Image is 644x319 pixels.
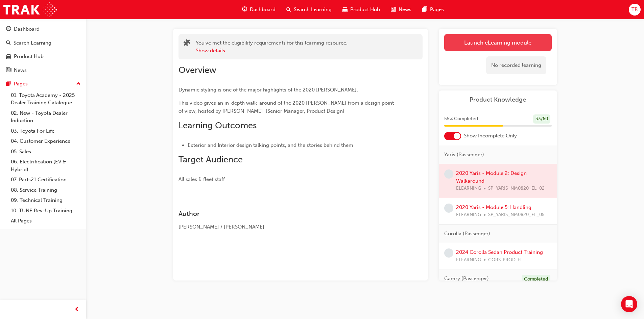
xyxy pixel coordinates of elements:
span: News [399,6,411,14]
span: Search Learning [294,6,332,14]
span: Corolla (Passenger) [444,230,490,238]
span: money-icon [292,14,297,20]
span: CORS-PROD-EL [488,256,523,264]
button: Pages [3,78,84,90]
a: car-iconProduct Hub [337,3,385,17]
a: All Pages [8,216,84,226]
a: 04. Customer Experience [8,136,84,147]
span: 55 % Completed [444,115,478,123]
span: learningRecordVerb_NONE-icon [444,204,453,213]
div: No recorded learning [486,56,546,74]
div: Pages [14,80,28,88]
span: Pages [430,6,444,14]
a: 08. Service Training [8,185,84,195]
div: Product Hub [14,53,44,60]
a: 09. Technical Training [8,195,84,206]
a: 02. New - Toyota Dealer Induction [8,108,84,126]
span: Target Audience [178,154,243,165]
div: Open Intercom Messenger [621,296,637,312]
span: TB [631,6,638,14]
div: [PERSON_NAME] / [PERSON_NAME] [178,223,398,231]
button: DashboardSearch LearningProduct HubNews [3,22,84,78]
span: SP_YARIS_NM0820_EL_05 [488,211,545,219]
a: 03. Toyota For Life [8,126,84,136]
a: 06. Electrification (EV & Hybrid) [8,157,84,175]
a: Product Hub [3,50,84,63]
a: pages-iconPages [417,3,449,17]
span: puzzle-icon [184,40,190,48]
span: guage-icon [242,5,247,14]
span: pages-icon [6,81,11,87]
span: search-icon [286,5,291,14]
span: prev-icon [74,305,79,314]
a: 05. Sales [8,147,84,157]
h3: Author [178,210,398,218]
span: pages-icon [422,5,427,14]
a: guage-iconDashboard [237,3,281,17]
a: 2024 Corolla Sedan Product Training [456,249,543,255]
span: All sales & fleet staff [178,176,225,182]
span: ELEARNING [456,256,481,264]
a: Product Knowledge [444,96,552,104]
span: Dashboard [250,6,276,14]
a: 10. TUNE Rev-Up Training [8,206,84,216]
span: guage-icon [6,26,11,32]
button: Show details [196,47,225,55]
span: ELEARNING [456,211,481,219]
a: 01. Toyota Academy - 2025 Dealer Training Catalogue [8,90,84,108]
span: search-icon [6,40,11,46]
div: 33 / 60 [533,114,550,124]
a: Launch eLearning module [444,34,552,51]
span: Show Incomplete Only [464,132,517,140]
div: Completed [522,275,550,284]
span: Learning Outcomes [178,120,257,131]
span: up-icon [76,80,81,88]
span: Dynamic styling is one of the major highlights of the 2020 [PERSON_NAME]. [178,87,358,93]
img: Trak [3,2,57,17]
span: learningResourceType_ELEARNING-icon [173,14,178,20]
span: news-icon [391,5,396,14]
a: news-iconNews [385,3,417,17]
span: Yaris (Passenger) [444,151,484,159]
span: This video gives an in-depth walk-around of the 2020 [PERSON_NAME] from a design point of view, h... [178,100,395,114]
div: Search Learning [14,39,51,47]
span: car-icon [6,54,11,60]
span: Exterior and Interior design talking points, and the stories behind them [188,142,353,148]
span: learningRecordVerb_NONE-icon [444,169,453,179]
div: News [14,67,27,74]
span: news-icon [6,68,11,74]
span: target-icon [210,14,215,20]
a: Dashboard [3,23,84,35]
button: TB [629,4,641,16]
div: Dashboard [14,25,40,33]
a: search-iconSearch Learning [281,3,337,17]
a: 2020 Yaris - Module 5: Handling [456,204,531,210]
span: Product Hub [350,6,380,14]
span: Camry (Passenger) [444,275,489,283]
a: 07. Parts21 Certification [8,175,84,185]
span: car-icon [342,5,348,14]
span: clock-icon [261,14,266,20]
span: Overview [178,65,216,75]
a: Search Learning [3,37,84,49]
a: News [3,64,84,77]
div: You've met the eligibility requirements for this learning resource. [196,39,348,54]
span: learningRecordVerb_NONE-icon [444,248,453,258]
